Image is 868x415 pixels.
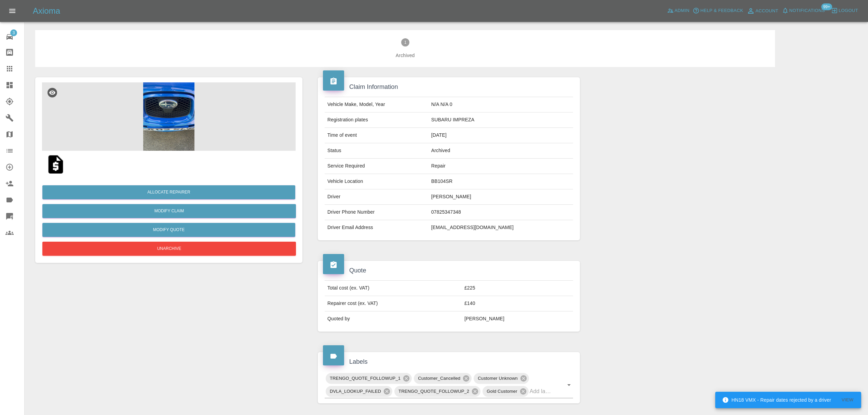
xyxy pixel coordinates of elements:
span: DVLA_LOOKUP_FAILED [326,387,385,395]
input: Add label [530,386,554,397]
span: 99+ [821,3,832,10]
img: qt_1R92HgA4aDea5wMjGAEIB9eG [45,153,67,175]
h4: Quote [323,266,575,275]
td: [PERSON_NAME] [429,189,573,205]
button: Help & Feedback [691,5,745,16]
div: DVLA_LOOKUP_FAILED [326,386,392,397]
span: Customer_Cancelled [414,374,464,382]
td: SUBARU IMPREZA [429,112,573,128]
td: Repair [429,159,573,174]
td: [PERSON_NAME] [462,311,573,326]
span: Account [756,7,778,15]
span: TRENGO_QUOTE_FOLLOWUP_2 [394,387,473,395]
button: Notifications [780,5,827,16]
td: [EMAIL_ADDRESS][DOMAIN_NAME] [429,220,573,235]
button: Allocate Repairer [42,185,295,199]
h4: Claim Information [323,82,575,92]
text: 1 [404,40,406,45]
td: Registration plates [325,112,429,128]
span: Admin [675,7,690,15]
span: Notifications [789,7,825,15]
button: View [837,395,858,405]
td: Quoted by [325,311,462,326]
td: Driver Phone Number [325,205,429,220]
td: Driver Email Address [325,220,429,235]
td: £225 [462,281,573,296]
td: Driver [325,189,429,205]
td: BB104SR [429,174,573,189]
span: Gold Customer [483,387,521,395]
td: Vehicle Location [325,174,429,189]
td: 07825347348 [429,205,573,220]
td: Time of event [325,128,429,143]
h5: Axioma [33,5,60,16]
button: Open drawer [4,3,21,19]
img: 53703712-3ae8-4206-9210-246d175f9b18 [42,82,296,151]
td: Status [325,143,429,159]
a: Modify Claim [42,204,296,218]
button: Logout [829,5,860,16]
h4: Labels [323,357,575,366]
span: Customer Unknown [474,374,522,382]
span: Logout [839,7,858,15]
td: N/A N/A 0 [429,97,573,112]
td: Archived [429,143,573,159]
div: TRENGO_QUOTE_FOLLOWUP_1 [326,373,412,384]
td: £140 [462,296,573,311]
td: Service Required [325,159,429,174]
div: TRENGO_QUOTE_FOLLOWUP_2 [394,386,480,397]
span: Archived [46,52,764,59]
div: Gold Customer [483,386,528,397]
td: Vehicle Make, Model, Year [325,97,429,112]
span: Help & Feedback [700,7,743,15]
button: Open [564,380,574,390]
div: HN18 VMX - Repair dates rejected by a driver [722,394,831,406]
a: Account [745,5,780,16]
div: Customer Unknown [474,373,529,384]
td: Total cost (ex. VAT) [325,281,462,296]
span: 3 [10,29,17,36]
td: [DATE] [429,128,573,143]
div: Customer_Cancelled [414,373,472,384]
span: TRENGO_QUOTE_FOLLOWUP_1 [326,374,405,382]
button: Unarchive [42,242,296,256]
td: Repairer cost (ex. VAT) [325,296,462,311]
a: Admin [665,5,691,16]
button: Modify Quote [42,223,295,237]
